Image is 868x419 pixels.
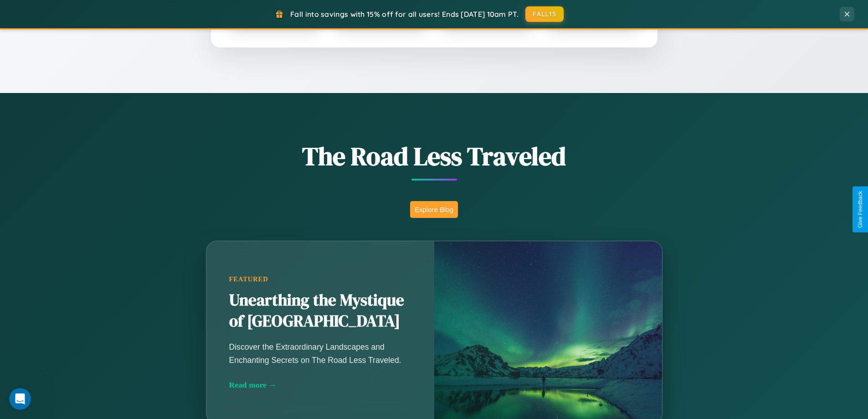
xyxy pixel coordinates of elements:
button: FALL15 [525,6,564,22]
span: Fall into savings with 15% off for all users! Ends [DATE] 10am PT. [290,10,519,19]
div: Read more → [229,380,411,390]
h2: Unearthing the Mystique of [GEOGRAPHIC_DATA] [229,290,411,332]
p: Discover the Extraordinary Landscapes and Enchanting Secrets on The Road Less Traveled. [229,341,411,366]
iframe: Intercom live chat [9,388,31,410]
div: Featured [229,275,411,283]
button: Explore Blog [410,201,458,218]
h1: The Road Less Traveled [161,139,708,174]
div: Give Feedback [857,191,863,228]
